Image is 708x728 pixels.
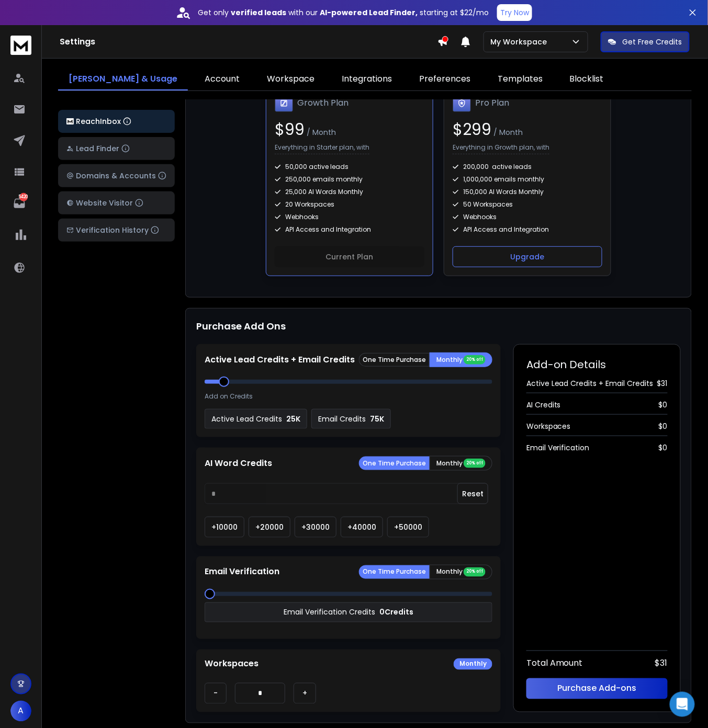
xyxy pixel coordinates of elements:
[487,69,553,90] a: Templates
[453,175,602,184] div: 1,000,000 emails monthly
[205,517,244,538] button: +10000
[196,319,286,334] h1: Purchase Add Ons
[526,357,668,372] h2: Add-on Details
[58,191,175,214] button: Website Visitor
[453,246,602,267] button: Upgrade
[526,442,590,453] span: Email Verification
[205,566,279,578] p: Email Verification
[453,143,549,154] p: Everything in Growth plan, with
[453,118,491,141] span: $ 299
[359,457,430,470] button: One Time Purchase
[464,355,486,365] div: 20% off
[10,701,31,722] button: A
[387,517,429,538] button: +50000
[275,143,369,154] p: Everything in Starter plan, with
[409,69,481,90] a: Preferences
[10,36,31,55] img: logo
[284,607,375,618] p: Email Verification Credits
[286,414,300,424] p: 25K
[526,421,571,431] span: Workspaces
[198,7,489,18] p: Get only with our starting at $22/mo
[275,188,424,196] div: 25,000 AI Words Monthly
[320,7,418,18] strong: AI-powered Lead Finder,
[453,163,602,171] div: 200,000 active leads
[657,378,668,389] span: $ 31
[331,69,402,90] a: Integrations
[430,456,492,471] button: Monthly 20% off
[475,97,509,109] h1: Pro Plan
[491,127,523,138] span: / Month
[453,188,602,196] div: 150,000 AI Words Monthly
[655,657,668,670] span: $ 31
[256,69,325,90] a: Workspace
[58,219,175,242] button: Verification History
[194,69,250,90] a: Account
[275,213,424,221] div: Webhooks
[205,683,227,704] button: -
[297,97,349,109] h1: Growth Plan
[205,658,259,670] p: Workspaces
[341,517,383,538] button: +40000
[275,95,293,112] img: Growth Plan icon
[275,175,424,184] div: 250,000 emails monthly
[294,683,316,704] button: +
[211,414,282,424] p: Active Lead Credits
[659,442,668,453] span: $ 0
[66,118,74,125] img: logo
[205,457,272,470] p: AI Word Credits
[295,517,336,538] button: +30000
[275,163,424,171] div: 50,000 active leads
[359,353,430,367] button: One Time Purchase
[430,565,492,579] button: Monthly 20% off
[205,354,355,366] p: Active Lead Credits + Email Credits
[623,37,682,47] p: Get Free Credits
[454,658,492,670] div: Monthly
[60,36,437,48] h1: Settings
[601,31,690,52] button: Get Free Credits
[58,69,188,90] a: [PERSON_NAME] & Usage
[526,378,654,389] span: Active Lead Credits + Email Credits
[19,193,28,201] p: 5420
[58,137,175,160] button: Lead Finder
[526,678,668,699] button: Purchase Add-ons
[9,193,30,214] a: 5420
[453,200,602,209] div: 50 Workspaces
[318,414,366,424] p: Email Credits
[370,414,384,424] p: 75K
[249,517,290,538] button: +20000
[231,7,286,18] strong: verified leads
[453,225,602,234] div: API Access and Integration
[559,69,614,90] a: Blocklist
[453,95,471,112] img: Pro Plan icon
[453,213,602,221] div: Webhooks
[305,127,336,138] span: / Month
[464,459,486,468] div: 20% off
[526,400,561,410] span: AI Credits
[500,7,529,18] p: Try Now
[464,567,486,577] div: 20% off
[659,400,668,410] span: $ 0
[670,692,695,717] div: Open Intercom Messenger
[275,118,305,141] span: $ 99
[430,352,492,367] button: Monthly 20% off
[659,421,668,431] span: $ 0
[275,225,424,234] div: API Access and Integration
[490,37,551,47] p: My Workspace
[359,565,430,579] button: One Time Purchase
[457,483,488,504] button: Reset
[497,4,532,21] button: Try Now
[526,657,583,670] span: Total Amount
[205,392,253,401] p: Add on Credits
[379,607,413,618] p: 0 Credits
[275,200,424,209] div: 20 Workspaces
[58,110,175,133] button: ReachInbox
[58,164,175,187] button: Domains & Accounts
